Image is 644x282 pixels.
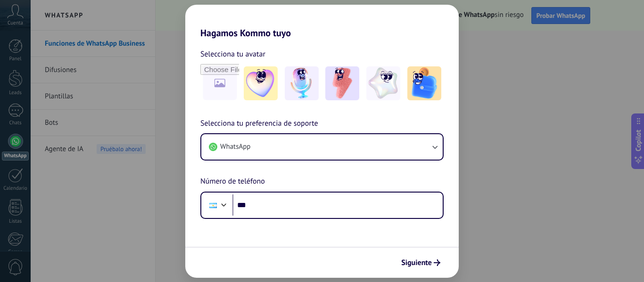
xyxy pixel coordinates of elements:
div: Argentina: + 54 [204,195,222,215]
button: WhatsApp [201,134,443,160]
span: Número de teléfono [200,176,265,188]
img: -2.jpeg [285,66,319,100]
span: WhatsApp [220,142,250,152]
button: Siguiente [397,255,445,271]
img: -1.jpeg [244,66,278,100]
img: -3.jpeg [325,66,359,100]
span: Selecciona tu avatar [200,48,265,60]
span: Siguiente [401,259,432,266]
span: Selecciona tu preferencia de soporte [200,118,318,130]
h2: Hagamos Kommo tuyo [185,5,459,39]
img: -5.jpeg [407,66,441,100]
img: -4.jpeg [366,66,400,100]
